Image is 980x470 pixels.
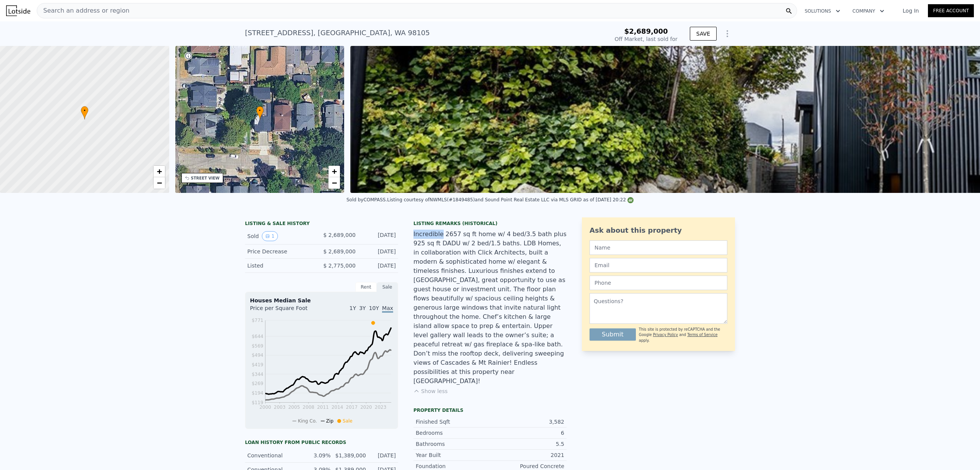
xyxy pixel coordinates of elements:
tspan: 2014 [332,405,343,410]
span: + [157,166,162,176]
div: 2021 [490,451,564,459]
tspan: $419 [252,362,263,367]
img: Lotside [6,5,30,16]
div: Incredible 2657 sq ft home w/ 4 bed/3.5 bath plus 925 sq ft DADU w/ 2 bed/1.5 baths. LDB Homes, i... [413,230,567,386]
div: Sold [247,231,315,241]
div: [DATE] [362,262,396,269]
a: Terms of Service [687,333,717,337]
div: $1,389,000 [335,452,365,459]
button: SAVE [690,27,717,41]
button: Submit [590,328,636,341]
tspan: $269 [252,381,263,386]
span: King Co. [298,418,317,424]
div: Listing Remarks (Historical) [413,220,567,227]
span: Sale [343,418,353,424]
div: [DATE] [362,248,396,255]
button: Show Options [720,26,735,41]
span: • [256,107,264,114]
div: Bathrooms [416,440,490,448]
tspan: 2017 [346,405,358,410]
span: 1Y [350,305,356,311]
tspan: $344 [252,372,263,377]
div: 5.5 [490,440,564,448]
div: 3,582 [490,418,564,426]
div: Year Built [416,451,490,459]
div: Foundation [416,462,490,470]
span: $ 2,689,000 [323,248,356,255]
div: Finished Sqft [416,418,490,426]
span: − [332,178,337,188]
tspan: 2023 [375,405,387,410]
div: Property details [413,407,567,413]
a: Free Account [928,4,974,17]
button: Solutions [799,4,846,18]
div: Ask about this property [590,225,727,236]
span: 10Y [369,305,379,311]
div: Listing courtesy of NWMLS (#1849485) and Sound Point Real Estate LLC via MLS GRID as of [DATE] 20:22 [387,197,634,202]
div: Price Decrease [247,248,315,255]
a: Zoom in [154,166,165,177]
a: Zoom out [154,177,165,189]
tspan: 2008 [303,405,315,410]
span: + [332,166,337,176]
button: View historical data [262,231,278,241]
button: Show less [413,387,448,395]
tspan: 2005 [288,405,300,410]
tspan: $494 [252,352,263,358]
div: Off Market, last sold for [615,35,678,43]
tspan: $119 [252,400,263,405]
a: Privacy Policy [653,333,678,337]
tspan: $194 [252,390,263,396]
span: • [81,107,88,114]
a: Log In [893,7,928,15]
div: 6 [490,429,564,437]
div: Bedrooms [416,429,490,437]
a: Zoom in [328,166,340,177]
span: Max [382,305,393,313]
div: LISTING & SALE HISTORY [245,220,398,228]
tspan: $569 [252,343,263,349]
div: Houses Median Sale [250,297,393,304]
tspan: 2000 [260,405,271,410]
button: Company [846,4,890,18]
span: Zip [326,418,333,424]
img: NWMLS Logo [627,197,634,203]
div: Listed [247,262,315,269]
input: Phone [590,276,727,290]
span: Search an address or region [37,6,129,15]
span: 3Y [359,305,366,311]
tspan: $771 [252,318,263,323]
div: STREET VIEW [191,175,220,181]
div: [STREET_ADDRESS] , [GEOGRAPHIC_DATA] , WA 98105 [245,28,430,38]
div: This site is protected by reCAPTCHA and the Google and apply. [639,327,727,343]
div: Conventional [247,452,300,459]
div: Poured Concrete [490,462,564,470]
div: Sale [377,282,398,292]
tspan: $644 [252,334,263,339]
span: $2,689,000 [624,27,668,35]
tspan: 2020 [360,405,372,410]
div: • [256,106,264,119]
div: 3.09% [304,452,331,459]
div: • [81,106,88,119]
div: Loan history from public records [245,439,398,446]
input: Name [590,240,727,255]
div: Sold by COMPASS . [346,197,387,202]
div: Price per Square Foot [250,304,322,317]
div: [DATE] [362,231,396,241]
input: Email [590,258,727,273]
a: Zoom out [328,177,340,189]
div: [DATE] [369,452,396,459]
span: $ 2,775,000 [323,263,356,269]
tspan: 2003 [274,405,286,410]
tspan: 2011 [317,405,329,410]
span: − [157,178,162,188]
span: $ 2,689,000 [323,232,356,238]
div: Rent [355,282,377,292]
